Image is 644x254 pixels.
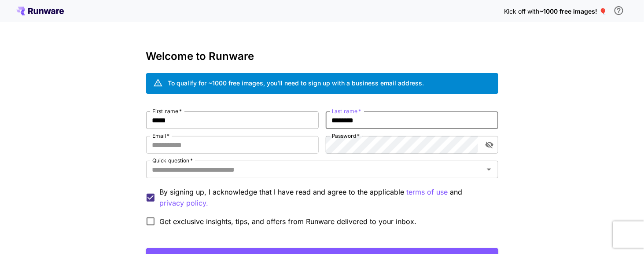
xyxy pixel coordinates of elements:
button: Open [483,163,495,176]
h3: Welcome to Runware [146,50,498,63]
label: Last name [332,107,361,115]
button: By signing up, I acknowledge that I have read and agree to the applicable terms of use and [160,198,209,209]
p: privacy policy. [160,198,209,209]
button: In order to qualify for free credit, you need to sign up with a business email address and click ... [610,2,628,19]
label: Email [152,132,169,140]
div: To qualify for ~1000 free images, you’ll need to sign up with a business email address. [168,78,424,88]
p: terms of use [407,187,448,198]
label: Quick question [152,157,193,164]
label: Password [332,132,360,140]
span: ~1000 free images! 🎈 [539,7,607,15]
span: Kick off with [504,7,539,15]
button: toggle password visibility [482,137,497,153]
span: Get exclusive insights, tips, and offers from Runware delivered to your inbox. [160,216,417,227]
label: First name [152,107,182,115]
p: By signing up, I acknowledge that I have read and agree to the applicable and [160,187,491,209]
button: By signing up, I acknowledge that I have read and agree to the applicable and privacy policy. [407,187,448,198]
